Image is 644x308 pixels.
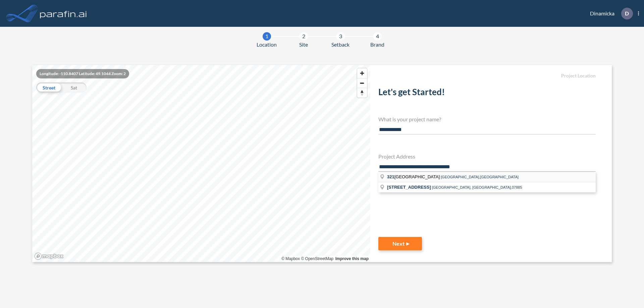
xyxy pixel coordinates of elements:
span: Site [299,41,308,49]
h4: What is your project name? [378,116,596,122]
div: Sat [61,82,87,93]
a: Mapbox homepage [34,252,64,260]
a: OpenStreetMap [301,256,333,261]
div: Street [36,82,61,93]
span: [GEOGRAPHIC_DATA] [387,174,441,179]
span: [GEOGRAPHIC_DATA],[GEOGRAPHIC_DATA] [441,175,519,179]
button: Reset bearing to north [357,88,367,98]
h5: Project Location [378,73,596,79]
h4: Project Address [378,153,596,160]
img: logo [39,7,88,20]
canvas: Map [32,65,370,262]
span: Setback [331,41,350,49]
div: 4 [373,32,382,41]
div: 1 [263,32,271,41]
span: 321 [387,174,394,179]
div: 2 [300,32,308,41]
div: 3 [336,32,345,41]
h2: Let's get Started! [378,87,596,100]
p: D [625,10,629,16]
span: [GEOGRAPHIC_DATA], [GEOGRAPHIC_DATA],07885 [432,185,522,189]
button: Next [378,237,422,250]
div: Dinamicka [580,8,639,19]
span: [STREET_ADDRESS] [387,185,431,190]
button: Zoom in [357,68,367,78]
span: Location [257,41,277,49]
span: Zoom out [357,78,367,88]
button: Zoom out [357,78,367,88]
a: Improve this map [335,256,369,261]
div: Longitude: -110.8407 Latitude: 49.1044 Zoom: 2 [36,69,129,78]
span: Brand [370,41,384,49]
a: Mapbox [281,256,300,261]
